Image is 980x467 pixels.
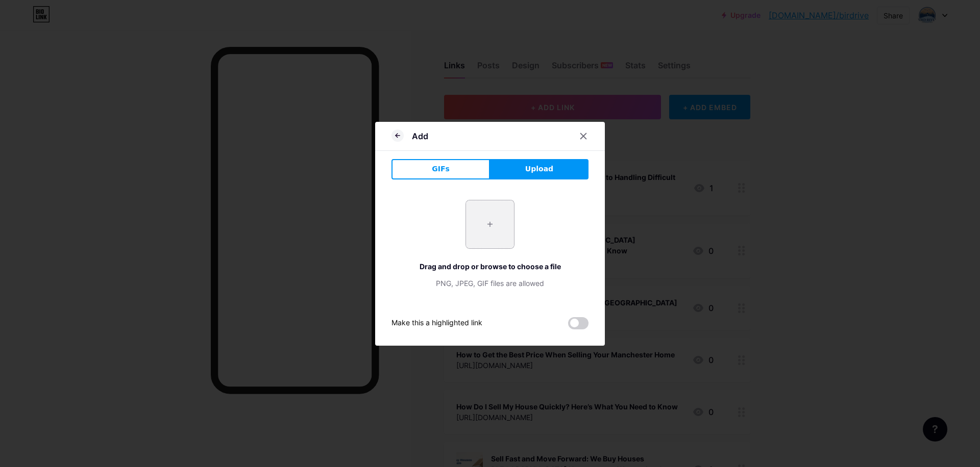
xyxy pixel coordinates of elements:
[412,130,428,142] div: Add
[432,164,450,174] span: GIFs
[391,159,490,179] button: GIFs
[391,317,482,329] div: Make this a highlighted link
[490,159,589,179] button: Upload
[391,261,589,272] div: Drag and drop or browse to choose a file
[525,164,553,174] span: Upload
[391,278,589,289] div: PNG, JPEG, GIF files are allowed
